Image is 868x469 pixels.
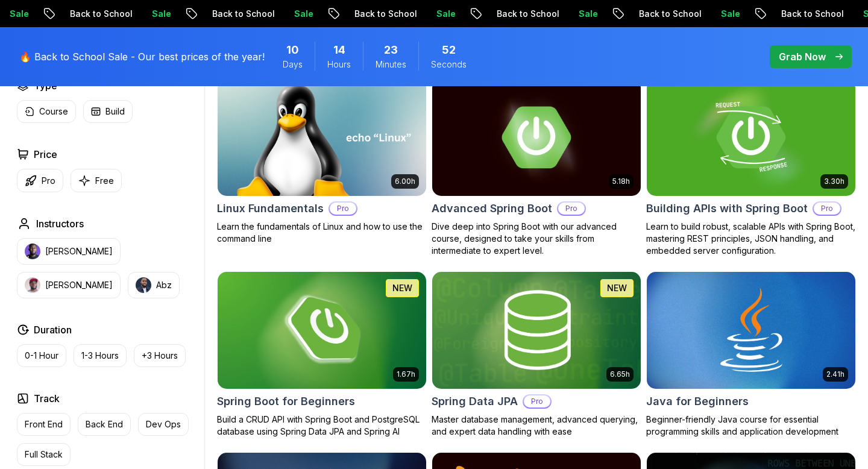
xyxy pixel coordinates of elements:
[17,100,76,123] button: Course
[25,350,58,362] p: 0-1 Hour
[283,58,303,71] span: Days
[646,271,856,438] a: Java for Beginners card2.41hJava for BeginnersBeginner-friendly Java course for essential program...
[333,42,345,58] span: 14 Hours
[25,277,40,293] img: instructor img
[283,8,322,20] p: Sale
[432,414,641,438] p: Master database management, advanced querying, and expert data handling with ease
[142,350,178,362] p: +3 Hours
[86,418,123,430] p: Back End
[217,200,324,217] h2: Linux Fundamentals
[42,175,55,187] p: Pro
[432,79,641,196] img: Advanced Spring Boot card
[39,105,68,118] p: Course
[610,370,630,379] p: 6.65h
[824,177,844,186] p: 3.30h
[17,344,66,367] button: 0-1 Hour
[36,216,84,231] h2: Instructors
[432,271,641,438] a: Spring Data JPA card6.65hNEWSpring Data JPAProMaster database management, advanced querying, and ...
[78,413,131,436] button: Back End
[646,393,749,410] h2: Java for Beginners
[217,271,427,438] a: Spring Boot for Beginners card1.67hNEWSpring Boot for BeginnersBuild a CRUD API with Spring Boot ...
[558,203,585,215] p: Pro
[646,78,856,257] a: Building APIs with Spring Boot card3.30hBuilding APIs with Spring BootProLearn to build robust, s...
[286,42,299,58] span: 10 Days
[397,370,415,379] p: 1.67h
[826,370,844,379] p: 2.41h
[432,393,518,410] h2: Spring Data JPA
[95,175,114,187] p: Free
[217,221,427,245] p: Learn the fundamentals of Linux and how to use the command line
[612,177,630,186] p: 5.18h
[432,200,552,217] h2: Advanced Spring Boot
[426,8,464,20] p: Sale
[83,100,133,123] button: Build
[141,8,180,20] p: Sale
[395,177,415,186] p: 6.00h
[607,282,627,294] p: NEW
[568,8,606,20] p: Sale
[19,49,265,64] p: 🔥 Back to School Sale - Our best prices of the year!
[327,58,351,71] span: Hours
[81,350,119,362] p: 1-3 Hours
[217,78,427,245] a: Linux Fundamentals card6.00hLinux FundamentalsProLearn the fundamentals of Linux and how to use t...
[156,279,172,291] p: Abz
[646,221,856,257] p: Learn to build robust, scalable APIs with Spring Boot, mastering REST principles, JSON handling, ...
[432,272,641,389] img: Spring Data JPA card
[646,414,856,438] p: Beginner-friendly Java course for essential programming skills and application development
[71,169,122,192] button: Free
[17,443,71,466] button: Full Stack
[431,58,467,71] span: Seconds
[486,8,568,20] p: Back to School
[34,391,60,406] h2: Track
[442,42,456,58] span: 52 Seconds
[647,272,855,389] img: Java for Beginners card
[25,244,40,259] img: instructor img
[34,323,72,337] h2: Duration
[376,58,406,71] span: Minutes
[17,238,121,265] button: instructor img[PERSON_NAME]
[646,200,808,217] h2: Building APIs with Spring Boot
[74,344,127,367] button: 1-3 Hours
[138,413,189,436] button: Dev Ops
[384,42,398,58] span: 23 Minutes
[59,8,141,20] p: Back to School
[647,79,855,196] img: Building APIs with Spring Boot card
[524,395,550,408] p: Pro
[392,282,412,294] p: NEW
[218,79,426,196] img: Linux Fundamentals card
[146,418,181,430] p: Dev Ops
[330,203,356,215] p: Pro
[432,78,641,257] a: Advanced Spring Boot card5.18hAdvanced Spring BootProDive deep into Spring Boot with our advanced...
[17,413,71,436] button: Front End
[34,147,57,162] h2: Price
[105,105,125,118] p: Build
[218,272,426,389] img: Spring Boot for Beginners card
[25,449,63,461] p: Full Stack
[217,393,355,410] h2: Spring Boot for Beginners
[814,203,840,215] p: Pro
[779,49,826,64] p: Grab Now
[344,8,426,20] p: Back to School
[128,272,180,298] button: instructor imgAbz
[17,169,63,192] button: Pro
[201,8,283,20] p: Back to School
[45,245,113,257] p: [PERSON_NAME]
[432,221,641,257] p: Dive deep into Spring Boot with our advanced course, designed to take your skills from intermedia...
[628,8,710,20] p: Back to School
[217,414,427,438] p: Build a CRUD API with Spring Boot and PostgreSQL database using Spring Data JPA and Spring AI
[136,277,151,293] img: instructor img
[17,272,121,298] button: instructor img[PERSON_NAME]
[770,8,852,20] p: Back to School
[45,279,113,291] p: [PERSON_NAME]
[710,8,749,20] p: Sale
[25,418,63,430] p: Front End
[134,344,186,367] button: +3 Hours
